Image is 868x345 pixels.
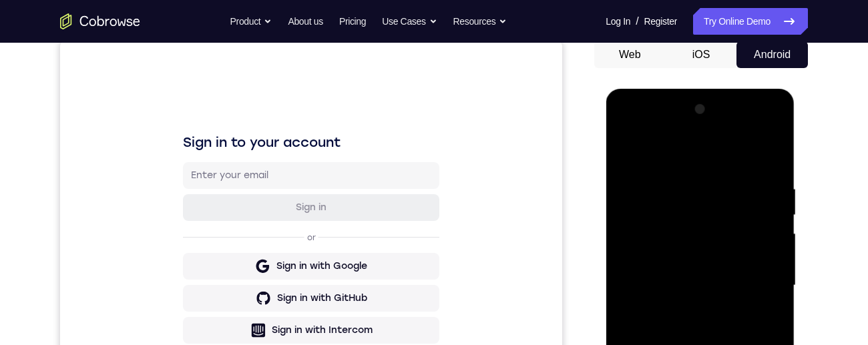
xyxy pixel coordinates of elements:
button: iOS [666,41,737,68]
button: Web [594,41,666,68]
button: Sign in [123,153,379,180]
a: Pricing [339,8,366,35]
a: Go to the home page [60,13,140,29]
p: or [244,191,258,202]
h1: Sign in to your account [123,91,379,110]
button: Use Cases [382,8,437,35]
button: Sign in with Zendesk [123,308,379,334]
button: Resources [453,8,507,35]
div: Sign in with GitHub [217,250,307,264]
a: About us [288,8,322,35]
a: Log In [606,8,630,35]
span: / [636,13,638,29]
div: Sign in with Intercom [212,282,312,296]
button: Sign in with Google [123,212,379,238]
a: Try Online Demo [693,8,808,35]
button: Product [230,8,272,35]
button: Sign in with Intercom [123,276,379,302]
div: Sign in with Zendesk [213,314,311,328]
a: Register [644,8,677,35]
button: Sign in with GitHub [123,244,379,270]
input: Enter your email [131,127,371,141]
button: Android [736,41,808,68]
div: Sign in with Google [216,218,307,232]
